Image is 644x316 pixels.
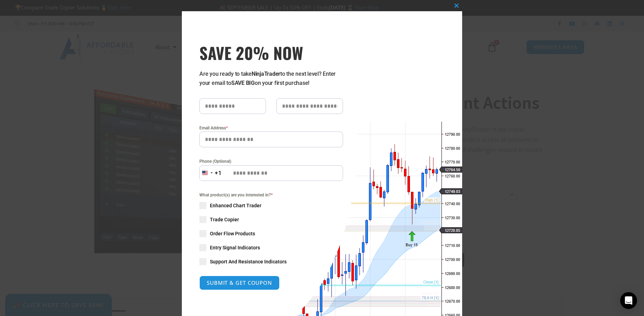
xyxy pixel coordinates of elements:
span: What product(s) are you interested in? [199,191,343,199]
div: +1 [215,169,222,178]
label: Entry Signal Indicators [199,244,343,251]
span: Support And Resistance Indicators [210,258,287,265]
button: Selected country [199,165,222,181]
button: SUBMIT & GET COUPON [199,276,280,290]
label: Trade Copier [199,216,343,223]
label: Email Address [199,125,343,132]
strong: NinjaTrader [252,70,280,77]
p: Are you ready to take to the next level? Enter your email to on your first purchase! [199,69,343,88]
span: Order Flow Products [210,230,255,237]
label: Phone (Optional) [199,158,343,165]
h3: SAVE 20% NOW [199,43,343,62]
span: Entry Signal Indicators [210,244,260,251]
label: Support And Resistance Indicators [199,258,343,265]
label: Enhanced Chart Trader [199,202,343,209]
span: Enhanced Chart Trader [210,202,261,209]
strong: SAVE BIG [231,80,255,86]
span: Trade Copier [210,216,239,223]
div: Open Intercom Messenger [620,292,637,309]
label: Order Flow Products [199,230,343,237]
